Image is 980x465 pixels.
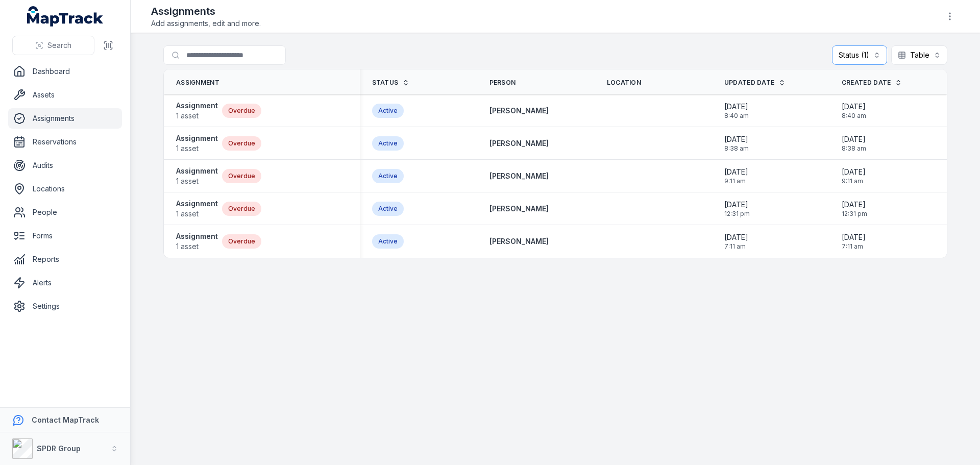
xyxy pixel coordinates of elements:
[151,4,261,18] h2: Assignments
[842,242,866,251] span: 7:11 am
[8,202,122,223] a: People
[372,234,404,249] div: Active
[724,102,749,112] span: [DATE]
[842,232,866,242] span: [DATE]
[842,200,867,210] span: [DATE]
[724,134,749,144] span: [DATE]
[724,102,749,120] time: 29/05/2025, 8:40:46 am
[372,104,404,118] div: Active
[607,79,641,87] span: Location
[27,6,104,27] a: MapTrack
[724,167,748,177] span: [DATE]
[842,102,866,120] time: 29/05/2025, 8:40:46 am
[842,232,866,251] time: 25/02/2025, 7:11:01 am
[176,143,218,154] span: 1 asset
[489,204,549,214] a: [PERSON_NAME]
[842,200,867,218] time: 27/02/2025, 12:31:53 pm
[724,232,748,242] span: [DATE]
[724,79,775,87] span: Updated Date
[842,112,866,120] span: 8:40 am
[372,79,410,87] a: Status
[222,104,261,118] div: Overdue
[176,133,218,154] a: Assignment1 asset
[47,40,71,51] span: Search
[724,112,749,120] span: 8:40 am
[8,179,122,199] a: Locations
[842,79,902,87] a: Created Date
[8,108,122,129] a: Assignments
[176,101,218,121] a: Assignment1 asset
[489,79,516,87] span: Person
[891,45,947,65] button: Table
[724,232,748,251] time: 25/02/2025, 7:11:01 am
[724,200,750,210] span: [DATE]
[489,138,549,149] a: [PERSON_NAME]
[222,202,261,216] div: Overdue
[176,199,218,219] a: Assignment1 asset
[12,36,94,55] button: Search
[842,144,866,153] span: 8:38 am
[8,132,122,152] a: Reservations
[489,106,549,116] a: [PERSON_NAME]
[8,61,122,82] a: Dashboard
[176,209,218,219] span: 1 asset
[724,167,748,185] time: 08/04/2025, 9:11:13 am
[176,166,218,186] a: Assignment1 asset
[842,167,866,185] time: 08/04/2025, 9:11:13 am
[176,199,218,209] strong: Assignment
[176,101,218,111] strong: Assignment
[8,249,122,270] a: Reports
[372,169,404,183] div: Active
[176,133,218,143] strong: Assignment
[724,210,750,218] span: 12:31 pm
[8,85,122,105] a: Assets
[724,200,750,218] time: 27/02/2025, 12:31:53 pm
[37,444,81,453] strong: SPDR Group
[8,273,122,293] a: Alerts
[842,79,891,87] span: Created Date
[372,79,399,87] span: Status
[489,236,549,247] a: [PERSON_NAME]
[8,226,122,246] a: Forms
[176,111,218,121] span: 1 asset
[32,415,99,424] strong: Contact MapTrack
[176,241,218,252] span: 1 asset
[176,166,218,176] strong: Assignment
[842,102,866,112] span: [DATE]
[222,169,261,183] div: Overdue
[489,171,549,181] a: [PERSON_NAME]
[842,134,866,153] time: 29/05/2025, 8:38:43 am
[842,210,867,218] span: 12:31 pm
[372,202,404,216] div: Active
[724,79,786,87] a: Updated Date
[8,296,122,316] a: Settings
[176,79,219,87] span: Assignment
[832,45,887,65] button: Status (1)
[724,242,748,251] span: 7:11 am
[176,176,218,186] span: 1 asset
[842,167,866,177] span: [DATE]
[724,134,749,153] time: 29/05/2025, 8:38:43 am
[222,234,261,249] div: Overdue
[176,231,218,252] a: Assignment1 asset
[151,18,261,29] span: Add assignments, edit and more.
[724,144,749,153] span: 8:38 am
[842,177,866,185] span: 9:11 am
[8,155,122,176] a: Audits
[372,136,404,151] div: Active
[222,136,261,151] div: Overdue
[176,231,218,241] strong: Assignment
[724,177,748,185] span: 9:11 am
[842,134,866,144] span: [DATE]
